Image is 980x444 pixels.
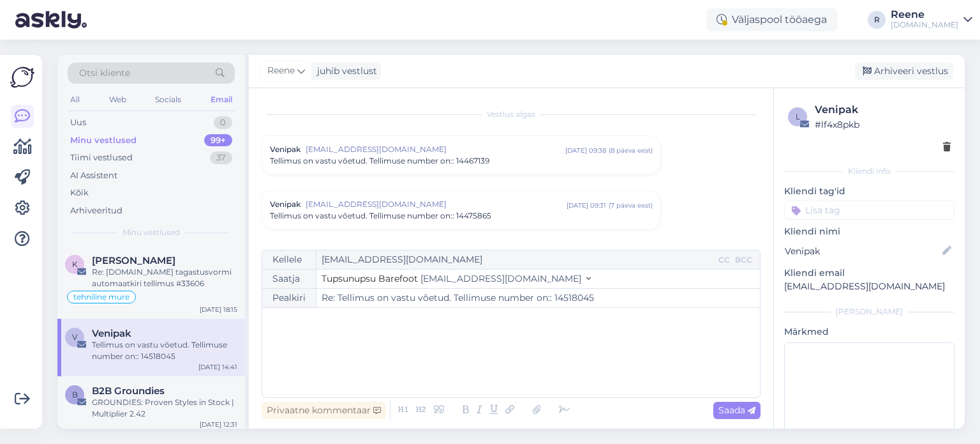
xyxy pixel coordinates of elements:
div: juhib vestlust [312,65,377,78]
div: Arhiveeri vestlus [855,63,953,80]
div: Kõik [70,187,89,199]
span: [EMAIL_ADDRESS][DOMAIN_NAME] [306,144,565,155]
div: Web [107,91,129,108]
span: [EMAIL_ADDRESS][DOMAIN_NAME] [306,199,567,210]
p: [EMAIL_ADDRESS][DOMAIN_NAME] [784,280,954,293]
div: [DATE] 14:41 [198,362,237,372]
div: Socials [152,91,184,108]
span: Minu vestlused [122,227,180,238]
button: Tupsunupsu Barefoot [EMAIL_ADDRESS][DOMAIN_NAME] [322,272,591,286]
span: Tellimus on vastu võetud. Tellimuse number on:: 14467139 [270,155,489,167]
div: [PERSON_NAME] [784,306,954,318]
div: 0 [214,116,232,129]
span: B2B Groundies [92,385,165,397]
div: Tellimus on vastu võetud. Tellimuse number on:: 14518045 [92,339,237,362]
span: l [796,112,800,121]
span: [EMAIL_ADDRESS][DOMAIN_NAME] [420,273,581,284]
div: [DATE] 18:15 [200,305,237,314]
span: Venipak [92,328,131,339]
div: Uus [70,116,86,129]
div: BCC [732,254,755,266]
span: tehniline mure [73,293,130,301]
div: All [68,91,82,108]
div: AI Assistent [70,169,117,182]
div: CC [716,254,732,266]
div: Venipak [815,102,951,118]
span: K [72,259,78,269]
p: Kliendi tag'id [784,185,954,198]
div: GROUNDIES: Proven Styles in Stock | Multiplier 2.42 [92,397,237,420]
span: Kadri Heinväli [92,255,175,266]
div: Vestlus algas [262,109,761,120]
div: Privaatne kommentaar [262,402,386,419]
div: R [868,11,886,29]
div: [DOMAIN_NAME] [891,20,958,30]
div: Kellele [262,250,316,269]
div: ( 7 päeva eest ) [609,201,653,210]
div: Pealkiri [262,289,316,307]
div: Väljaspool tööaega [706,8,837,31]
span: Venipak [270,199,301,210]
span: Reene [267,64,295,78]
p: Kliendi email [784,266,954,280]
span: Otsi kliente [79,66,130,80]
span: B [72,390,78,399]
div: Tiimi vestlused [70,151,133,164]
div: # lf4x8pkb [815,118,951,132]
input: Write subject here... [316,289,760,307]
div: ( 8 päeva eest ) [609,146,653,155]
p: Kliendi nimi [784,225,954,238]
input: Lisa nimi [785,244,940,258]
span: V [72,332,77,342]
div: Email [208,91,235,108]
p: Märkmed [784,325,954,339]
div: [DATE] 09:31 [567,201,606,210]
span: Saada [718,404,755,416]
img: Askly Logo [10,65,34,89]
div: Saatja [262,270,316,288]
div: Re: [DOMAIN_NAME] tagastusvormi automaatkiri tellimus #33606 [92,266,237,289]
div: Reene [891,10,958,20]
input: Lisa tag [784,201,954,220]
span: Tupsunupsu Barefoot [322,273,418,284]
span: Tellimus on vastu võetud. Tellimuse number on:: 14475865 [270,210,491,222]
div: Arhiveeritud [70,204,122,217]
span: Venipak [270,144,301,155]
div: Minu vestlused [70,134,137,147]
a: Reene[DOMAIN_NAME] [891,10,972,30]
div: 37 [210,151,232,164]
input: Recepient... [316,250,716,269]
div: [DATE] 12:31 [200,420,237,429]
div: [DATE] 09:38 [565,146,606,155]
div: 99+ [204,134,232,147]
div: Kliendi info [784,165,954,177]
